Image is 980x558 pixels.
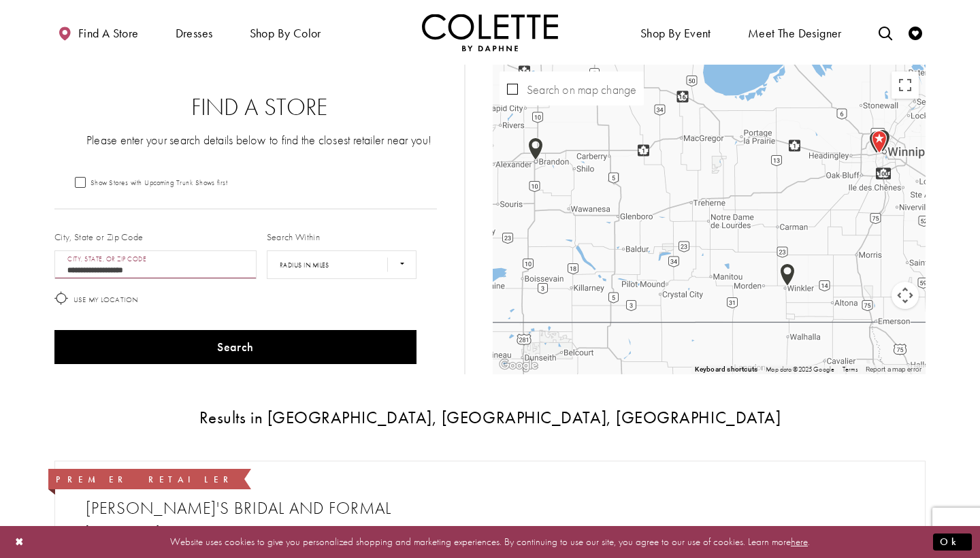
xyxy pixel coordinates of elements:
[56,474,234,485] span: Premier Retailer
[246,14,325,51] span: Shop by color
[496,357,541,374] img: Google Image #44
[86,498,908,519] h2: [PERSON_NAME]'s Bridal and Formal
[640,27,711,40] span: Shop By Event
[637,14,715,51] span: Shop By Event
[54,250,257,279] input: City, State, or ZIP Code
[745,14,845,51] a: Meet the designer
[82,131,437,148] p: Please enter your search details below to find the closest retailer near you!
[54,330,416,364] button: Search
[78,27,139,40] span: Find a store
[250,27,321,40] span: Shop by color
[493,65,926,374] div: Map with store locations
[892,282,919,309] button: Map camera controls
[695,365,757,374] button: Keyboard shortcuts
[422,14,558,51] a: Visit Home Page
[172,14,216,51] span: Dresses
[933,534,972,551] button: Submit Dialog
[791,535,808,548] a: here
[176,27,213,40] span: Dresses
[905,14,926,51] a: Check Wishlist
[54,14,142,51] a: Find a store
[267,230,320,244] label: Search Within
[86,523,160,535] a: [STREET_ADDRESS]
[766,365,834,374] span: Map data ©2025 Google
[82,94,437,121] h2: Find a Store
[496,357,541,374] a: Open this area in Google Maps (opens a new window)
[843,365,857,374] a: Terms (opens in new tab)
[892,71,919,99] button: Toggle fullscreen view
[748,27,842,40] span: Meet the designer
[267,250,416,279] select: Radius In Miles
[866,365,921,373] a: Report a map error
[98,533,882,551] p: Website uses cookies to give you personalized shopping and marketing experiences. By continuing t...
[422,14,558,51] img: Colette by Daphne
[8,530,31,554] button: Close Dialog
[54,230,144,244] label: City, State or Zip Code
[875,14,896,51] a: Toggle search
[54,408,926,427] h3: Results in [GEOGRAPHIC_DATA], [GEOGRAPHIC_DATA], [GEOGRAPHIC_DATA]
